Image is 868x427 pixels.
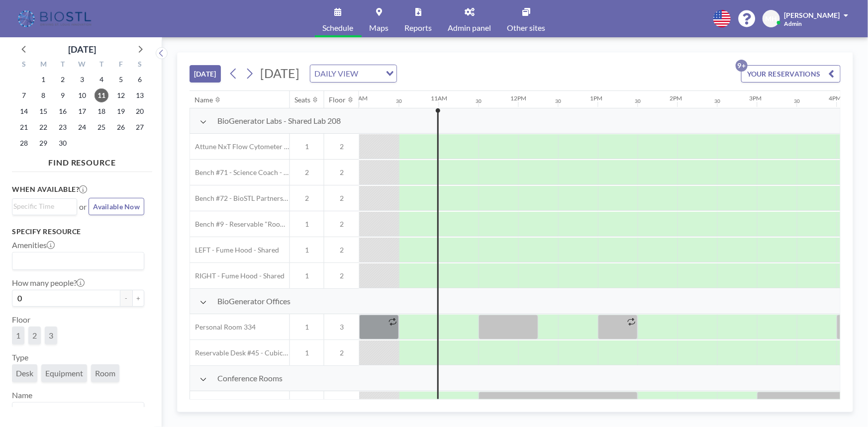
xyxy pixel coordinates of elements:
[16,368,33,378] span: Desk
[92,59,111,72] div: T
[190,246,279,255] span: LEFT - Fume Hood - Shared
[590,94,603,102] div: 1PM
[556,98,562,104] div: 30
[114,104,128,118] span: Friday, September 19, 2025
[190,168,289,177] span: Bench #71 - Science Coach - BioSTL Bench
[12,227,144,236] h3: Specify resource
[324,271,359,280] span: 2
[190,271,285,280] span: RIGHT - Fume Hood - Shared
[195,95,213,104] div: Name
[32,331,37,341] span: 2
[260,66,299,81] span: [DATE]
[324,194,359,203] span: 2
[405,24,432,32] span: Reports
[290,246,324,255] span: 1
[49,331,53,341] span: 3
[132,290,144,307] button: +
[396,98,402,104] div: 30
[16,9,95,29] img: organization-logo
[190,220,289,229] span: Bench #9 - Reservable "RoomZilla" Bench
[13,405,138,418] input: Search for option
[17,136,31,150] span: Sunday, September 28, 2025
[95,104,108,118] span: Thursday, September 18, 2025
[89,198,144,215] button: Available Now
[36,104,50,118] span: Monday, September 15, 2025
[13,201,71,212] input: Search for option
[114,88,128,102] span: Friday, September 12, 2025
[111,59,130,72] div: F
[56,88,70,102] span: Tuesday, September 9, 2025
[95,73,108,86] span: Thursday, September 4, 2025
[324,168,359,177] span: 2
[12,278,85,288] label: How many people?
[56,104,70,118] span: Tuesday, September 16, 2025
[290,271,324,280] span: 1
[329,95,346,104] div: Floor
[290,220,324,229] span: 1
[95,88,108,102] span: Thursday, September 11, 2025
[133,88,147,102] span: Saturday, September 13, 2025
[290,142,324,151] span: 1
[670,94,682,102] div: 2PM
[56,120,70,134] span: Tuesday, September 23, 2025
[16,331,20,341] span: 1
[13,255,138,267] input: Search for option
[511,94,527,102] div: 12PM
[14,59,34,72] div: S
[34,59,53,72] div: M
[190,348,289,357] span: Reservable Desk #45 - Cubicle Area (Office 206)
[295,95,311,104] div: Seats
[190,65,221,83] button: [DATE]
[190,323,256,332] span: Personal Room 334
[290,168,324,177] span: 2
[324,323,359,332] span: 3
[56,73,70,86] span: Tuesday, September 2, 2025
[12,315,30,325] label: Floor
[217,373,283,383] span: Conference Rooms
[75,73,89,86] span: Wednesday, September 3, 2025
[75,88,89,102] span: Wednesday, September 10, 2025
[120,290,132,307] button: -
[290,194,324,203] span: 2
[741,65,841,83] button: YOUR RESERVATIONS9+
[12,253,144,269] div: Search for option
[324,348,359,357] span: 2
[750,94,762,102] div: 3PM
[133,120,147,134] span: Saturday, September 27, 2025
[217,296,290,306] span: BioGenerator Offices
[12,154,152,168] h4: FIND RESOURCE
[290,323,324,332] span: 1
[829,94,842,102] div: 4PM
[114,73,128,86] span: Friday, September 5, 2025
[93,202,140,211] span: Available Now
[361,67,380,80] input: Search for option
[12,352,28,362] label: Type
[95,368,115,378] span: Room
[114,120,128,134] span: Friday, September 26, 2025
[794,98,800,104] div: 30
[217,116,341,126] span: BioGenerator Labs - Shared Lab 208
[766,14,777,23] span: MH
[784,20,802,27] span: Admin
[12,403,144,420] div: Search for option
[36,120,50,134] span: Monday, September 22, 2025
[17,88,31,102] span: Sunday, September 7, 2025
[324,246,359,255] span: 2
[133,73,147,86] span: Saturday, September 6, 2025
[635,98,641,104] div: 30
[12,199,77,214] div: Search for option
[56,136,70,150] span: Tuesday, September 30, 2025
[448,24,491,32] span: Admin panel
[310,65,396,82] div: Search for option
[17,104,31,118] span: Sunday, September 14, 2025
[784,11,840,19] span: [PERSON_NAME]
[324,220,359,229] span: 2
[17,120,31,134] span: Sunday, September 21, 2025
[323,24,354,32] span: Schedule
[36,73,50,86] span: Monday, September 1, 2025
[79,202,87,212] span: or
[53,59,73,72] div: T
[68,42,96,56] div: [DATE]
[133,104,147,118] span: Saturday, September 20, 2025
[507,24,546,32] span: Other sites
